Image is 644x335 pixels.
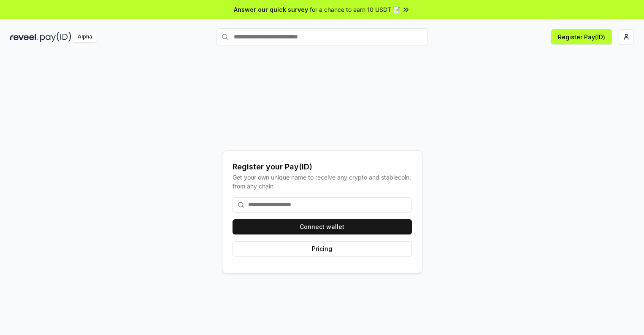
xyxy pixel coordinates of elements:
img: pay_id [40,32,71,42]
div: Alpha [73,32,97,42]
button: Pricing [233,241,412,256]
span: for a chance to earn 10 USDT 📝 [310,5,400,14]
button: Register Pay(ID) [551,29,612,44]
div: Register your Pay(ID) [233,161,412,173]
button: Connect wallet [233,219,412,234]
img: reveel_dark [10,32,38,42]
div: Get your own unique name to receive any crypto and stablecoin, from any chain [233,173,412,191]
span: Answer our quick survey [234,5,308,14]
